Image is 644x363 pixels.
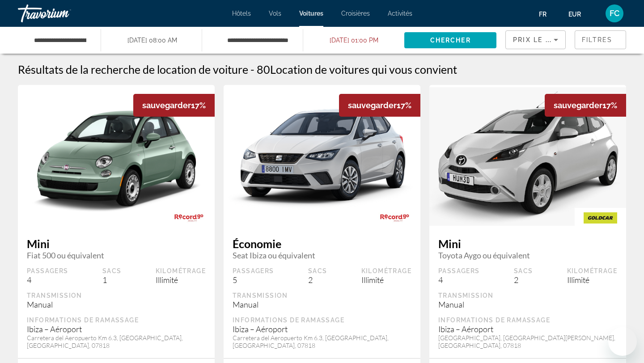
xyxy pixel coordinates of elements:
[233,300,411,309] div: Manual
[233,316,411,324] div: Informations de ramassage
[102,267,122,275] div: Sacs
[312,27,378,54] button: Open drop-off date and time picker
[568,8,589,21] button: Change currency
[233,334,411,349] div: Carretera del Aeropuerto Km 6.3, [GEOGRAPHIC_DATA], [GEOGRAPHIC_DATA], 07818
[513,36,583,43] span: Prix ​​le plus bas
[233,275,274,285] div: 5
[610,9,619,18] span: FC
[233,250,411,260] span: Seat Ibiza ou équivalent
[438,237,617,250] span: Mini
[388,10,412,17] a: Activités
[33,34,87,47] input: Search pickup location
[361,275,411,285] div: Illimité
[438,267,480,275] div: Passagers
[438,291,617,300] div: Transmission
[567,275,617,285] div: Illimité
[224,97,420,216] img: Seat Ibiza ou équivalent
[27,275,68,285] div: 4
[603,4,626,23] button: User Menu
[233,267,274,275] div: Passagers
[539,11,547,18] span: fr
[27,291,206,300] div: Transmission
[514,275,533,285] div: 2
[156,267,206,275] div: Kilométrage
[438,324,617,334] div: Ibiza – Aéroport
[269,10,281,17] a: Vols
[438,334,617,349] div: [GEOGRAPHIC_DATA], [GEOGRAPHIC_DATA][PERSON_NAME], [GEOGRAPHIC_DATA], 07818
[575,30,626,49] button: Filters
[567,267,617,275] div: Kilométrage
[582,36,612,43] span: Filtres
[163,208,215,228] img: RECORD
[18,91,215,222] img: Fiat 500 ou équivalent
[233,291,411,300] div: Transmission
[27,324,206,334] div: Ibiza – Aéroport
[513,34,558,45] mat-select: Sort by
[438,275,480,285] div: 4
[308,275,327,285] div: 2
[539,8,555,21] button: Change language
[233,324,411,334] div: Ibiza – Aéroport
[110,27,177,54] button: Pickup date: Oct 17, 2025 08:00 AM
[438,316,617,324] div: Informations de ramassage
[608,327,637,356] iframe: Bouton de lancement de la fenêtre de messagerie
[27,334,206,349] div: Carretera del Aeropuerto Km 6.3, [GEOGRAPHIC_DATA], [GEOGRAPHIC_DATA], 07818
[430,37,471,44] span: Chercher
[257,63,457,76] h2: 80
[156,275,206,285] div: Illimité
[404,32,496,48] button: Search
[233,237,411,250] span: Économie
[348,101,397,110] span: sauvegarder
[369,208,420,228] img: RECORD
[18,63,248,76] h1: Résultats de la recherche de location de voiture
[568,11,581,18] span: EUR
[27,316,206,324] div: Informations de ramassage
[232,10,251,17] a: Hôtels
[438,250,617,260] span: Toyota Aygo ou équivalent
[339,94,420,117] div: 17%
[429,87,626,225] img: Toyota Aygo ou équivalent
[18,2,107,25] a: Travorium
[270,63,457,76] span: Location de voitures qui vous convient
[27,250,206,260] span: Fiat 500 ou équivalent
[27,300,206,309] div: Manual
[27,237,206,250] span: Mini
[438,300,617,309] div: Manual
[250,63,254,76] span: -
[308,267,327,275] div: Sacs
[341,10,370,17] a: Croisières
[575,208,626,228] img: GOLDCAR
[299,10,323,17] a: Voitures
[226,34,289,47] input: Search dropoff location
[514,267,533,275] div: Sacs
[133,94,215,117] div: 17%
[554,101,602,110] span: sauvegarder
[27,267,68,275] div: Passagers
[142,101,191,110] span: sauvegarder
[102,275,122,285] div: 1
[361,267,411,275] div: Kilométrage
[545,94,626,117] div: 17%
